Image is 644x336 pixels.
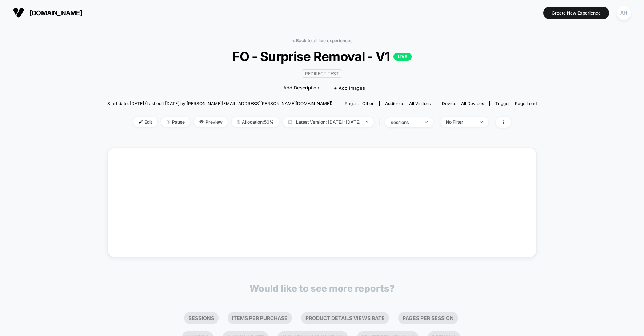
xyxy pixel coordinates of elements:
div: Audience: [385,101,431,106]
span: + Add Images [334,85,365,91]
span: other [362,101,374,106]
div: No Filter [446,119,475,125]
img: end [366,121,368,123]
img: rebalance [237,120,240,124]
span: Device: [436,101,489,106]
span: + Add Description [279,84,319,92]
div: AH [617,6,631,20]
button: Create New Experience [543,7,609,19]
span: Redirect Test [302,69,342,78]
img: end [480,121,483,123]
span: Allocation: 50% [232,117,279,127]
p: Would like to see more reports? [249,283,395,294]
img: edit [139,120,143,124]
li: Pages Per Session [398,312,458,324]
img: Visually logo [13,7,24,18]
span: | [377,117,385,128]
span: [DOMAIN_NAME] [29,9,82,17]
button: AH [615,5,633,20]
p: LIVE [393,53,412,61]
div: Pages: [345,101,374,106]
img: end [425,121,428,123]
div: sessions [391,120,420,125]
span: all devices [461,101,484,106]
span: All Visitors [409,101,431,106]
span: FO - Surprise Removal - V1 [129,49,515,64]
img: calendar [288,120,292,124]
li: Sessions [184,312,219,324]
span: Start date: [DATE] (Last edit [DATE] by [PERSON_NAME][EMAIL_ADDRESS][PERSON_NAME][DOMAIN_NAME]) [107,101,332,106]
button: [DOMAIN_NAME] [11,7,84,19]
span: Preview [194,117,228,127]
div: Trigger: [495,101,537,106]
li: Product Details Views Rate [301,312,389,324]
span: Latest Version: [DATE] - [DATE] [283,117,374,127]
img: end [167,120,170,124]
li: Items Per Purchase [228,312,292,324]
a: < Back to all live experiences [292,38,352,43]
span: Pause [161,117,190,127]
span: Page Load [515,101,537,106]
span: Edit [133,117,157,127]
